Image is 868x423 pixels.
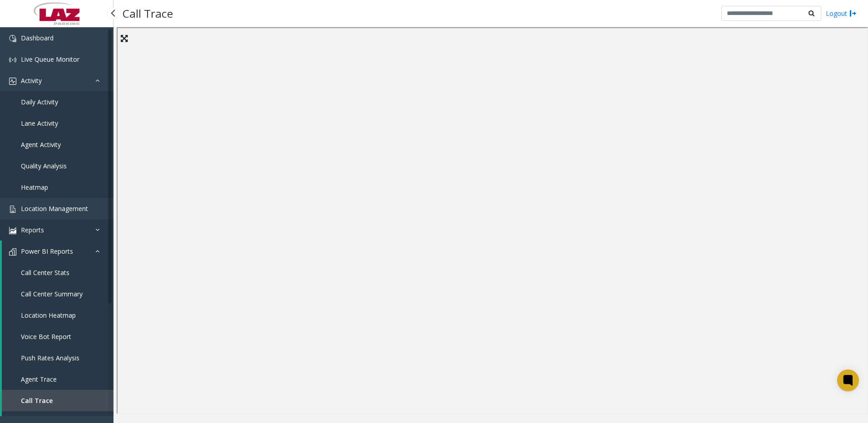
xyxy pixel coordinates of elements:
span: Location Management [21,204,88,213]
a: Power BI Reports [2,241,113,262]
span: Power BI Reports [21,247,73,256]
a: Call Center Summary [2,283,113,305]
a: Agent Trace [2,369,113,390]
span: Live Queue Monitor [21,55,79,64]
img: 'icon' [9,56,16,64]
span: Location Heatmap [21,311,76,320]
span: Activity [21,76,42,85]
span: Agent Activity [21,140,61,149]
span: Heatmap [21,183,48,192]
img: 'icon' [9,78,16,85]
span: Lane Activity [21,119,58,128]
span: Daily Activity [21,98,58,106]
img: logout [849,9,857,18]
span: Dashboard [21,34,54,42]
span: Call Center Summary [21,290,83,298]
img: 'icon' [9,206,16,213]
span: Agent Trace [21,375,57,384]
a: Call Center Stats [2,262,113,283]
a: Push Rates Analysis [2,347,113,369]
span: Quality Analysis [21,162,67,170]
span: Call Trace [21,396,53,405]
img: 'icon' [9,227,16,234]
span: Call Center Stats [21,268,69,277]
a: Logout [826,9,857,18]
span: Push Rates Analysis [21,354,79,362]
img: 'icon' [9,248,16,256]
h3: Call Trace [118,2,178,25]
a: Location Heatmap [2,305,113,326]
span: Reports [21,226,44,234]
a: Call Trace [2,390,113,411]
img: 'icon' [9,35,16,42]
a: Voice Bot Report [2,326,113,347]
span: Voice Bot Report [21,332,71,341]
